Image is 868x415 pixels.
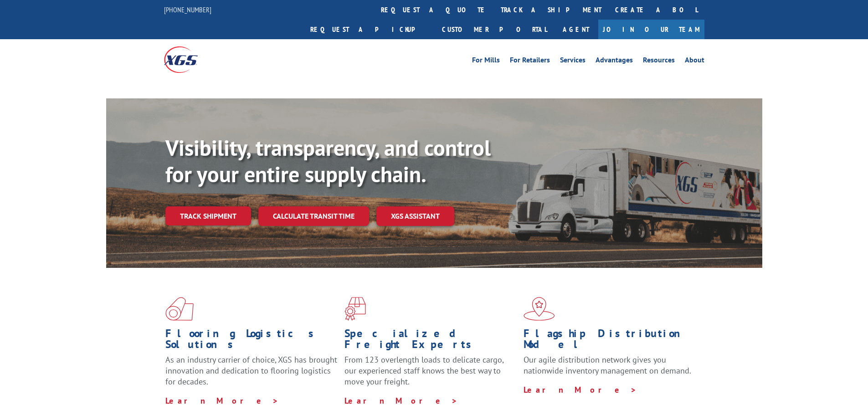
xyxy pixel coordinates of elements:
[258,206,369,226] a: Calculate transit time
[344,354,517,395] p: From 123 overlength loads to delicate cargo, our experienced staff knows the best way to move you...
[643,56,675,67] a: Resources
[524,297,555,321] img: xgs-icon-flagship-distribution-model-red
[165,328,338,354] h1: Flooring Logistics Solutions
[596,56,633,67] a: Advantages
[344,297,366,321] img: xgs-icon-focused-on-flooring-red
[472,56,500,67] a: For Mills
[524,384,637,395] a: Learn More >
[303,20,435,39] a: Request a pickup
[685,56,704,67] a: About
[598,20,704,39] a: Join Our Team
[376,206,454,226] a: XGS ASSISTANT
[560,56,586,67] a: Services
[165,354,337,387] span: As an industry carrier of choice, XGS has brought innovation and dedication to flooring logistics...
[435,20,554,39] a: Customer Portal
[554,20,598,39] a: Agent
[165,206,251,225] a: Track shipment
[165,133,491,188] b: Visibility, transparency, and control for your entire supply chain.
[344,328,517,354] h1: Specialized Freight Experts
[165,297,194,321] img: xgs-icon-total-supply-chain-intelligence-red
[344,395,458,406] a: Learn More >
[524,354,691,376] span: Our agile distribution network gives you nationwide inventory management on demand.
[510,56,550,67] a: For Retailers
[524,328,696,354] h1: Flagship Distribution Model
[165,395,279,406] a: Learn More >
[164,5,211,14] a: [PHONE_NUMBER]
